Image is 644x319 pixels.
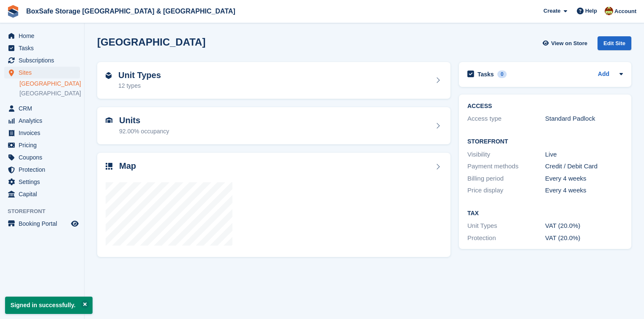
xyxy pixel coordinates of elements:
p: Signed in successfully. [5,297,93,314]
div: 92.00% occupancy [119,127,169,136]
h2: Tasks [478,70,494,78]
a: View on Store [541,36,591,50]
span: Help [585,7,597,15]
span: Coupons [19,151,69,163]
div: Edit Site [598,36,631,50]
img: stora-icon-8386f47178a22dfd0bd8f6a31ec36ba5ce8667c1dd55bd0f319d3a0aa187defe.svg [7,5,19,18]
span: View on Store [551,39,587,48]
div: Access type [467,114,545,124]
span: Storefront [8,207,84,216]
a: menu [4,127,80,139]
div: Payment methods [467,162,545,171]
img: Kim [605,7,613,15]
h2: Unit Types [118,70,161,80]
a: menu [4,151,80,163]
span: Capital [19,188,69,200]
div: Live [545,150,623,159]
a: menu [4,218,80,230]
h2: [GEOGRAPHIC_DATA] [97,36,205,48]
div: Standard Padlock [545,114,623,124]
img: unit-type-icn-2b2737a686de81e16bb02015468b77c625bbabd49415b5ef34ead5e3b44a266d.svg [106,72,112,79]
div: VAT (20.0%) [545,233,623,243]
a: menu [4,42,80,54]
a: menu [4,54,80,66]
h2: ACCESS [467,103,623,110]
div: Billing period [467,174,545,184]
span: CRM [19,103,69,114]
a: menu [4,103,80,114]
span: Home [19,30,69,42]
span: Analytics [19,115,69,127]
a: [GEOGRAPHIC_DATA] [19,89,80,97]
a: menu [4,176,80,188]
div: Every 4 weeks [545,174,623,184]
img: map-icn-33ee37083ee616e46c38cad1a60f524a97daa1e2b2c8c0bc3eb3415660979fc1.svg [106,163,112,170]
h2: Units [119,116,169,125]
span: Pricing [19,139,69,151]
span: Booking Portal [19,218,69,230]
span: Settings [19,176,69,188]
a: [GEOGRAPHIC_DATA] [19,80,80,88]
a: Unit Types 12 types [97,62,450,99]
div: Price display [467,186,545,195]
a: menu [4,164,80,176]
div: Protection [467,233,545,243]
a: menu [4,188,80,200]
a: Preview store [70,219,80,229]
span: Subscriptions [19,54,69,66]
a: Units 92.00% occupancy [97,107,450,144]
img: unit-icn-7be61d7bf1b0ce9d3e12c5938cc71ed9869f7b940bace4675aadf7bd6d80202e.svg [106,117,112,123]
h2: Map [119,161,136,171]
span: Invoices [19,127,69,139]
span: Create [543,7,560,15]
h2: Storefront [467,138,623,145]
a: menu [4,115,80,127]
a: menu [4,67,80,78]
a: Edit Site [598,36,631,54]
div: Unit Types [467,221,545,231]
span: Account [614,7,636,16]
span: Protection [19,164,69,176]
div: 12 types [118,81,161,90]
h2: Tax [467,210,623,217]
div: Credit / Debit Card [545,162,623,171]
div: VAT (20.0%) [545,221,623,231]
span: Sites [19,67,69,78]
a: Map [97,153,450,257]
div: 0 [497,70,507,78]
div: Visibility [467,150,545,159]
a: menu [4,139,80,151]
div: Every 4 weeks [545,186,623,195]
a: Add [598,70,609,79]
a: BoxSafe Storage [GEOGRAPHIC_DATA] & [GEOGRAPHIC_DATA] [23,4,239,18]
a: menu [4,30,80,42]
span: Tasks [19,42,69,54]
